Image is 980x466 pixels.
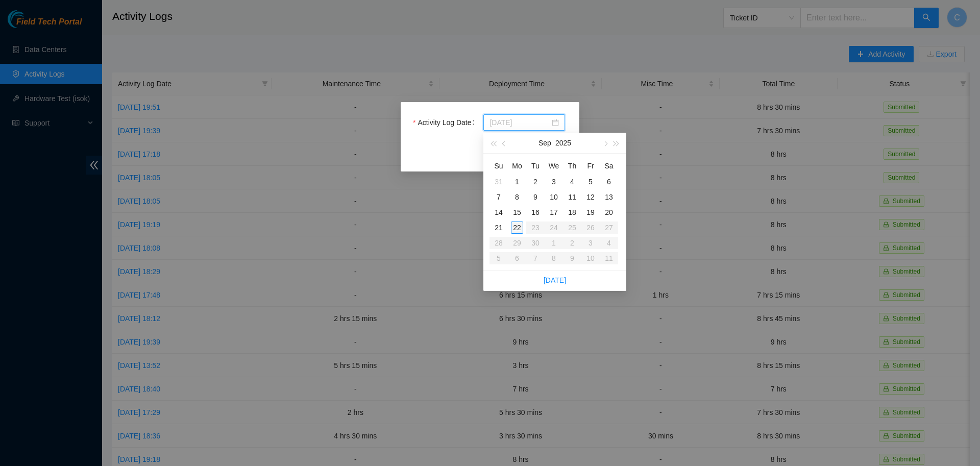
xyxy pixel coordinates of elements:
input: Activity Log Date [489,117,550,128]
div: 8 [511,191,523,203]
th: Fr [581,158,600,174]
div: 2 [529,176,542,188]
td: 2025-09-06 [600,174,618,189]
td: 2025-09-03 [545,174,563,189]
div: 17 [548,206,560,218]
div: 3 [548,176,560,188]
a: [DATE] [544,276,566,284]
div: 15 [511,206,523,218]
div: 19 [584,206,597,218]
div: 10 [548,191,560,203]
div: 31 [493,176,505,188]
div: 4 [566,176,578,188]
div: 5 [584,176,597,188]
div: 9 [529,191,542,203]
div: 13 [603,191,615,203]
td: 2025-09-10 [545,189,563,205]
div: 21 [493,222,505,234]
th: We [545,158,563,174]
div: 11 [566,191,578,203]
div: 20 [603,206,615,218]
td: 2025-09-14 [489,205,508,220]
button: Sep [538,133,551,153]
td: 2025-09-01 [508,174,526,189]
td: 2025-09-08 [508,189,526,205]
div: 6 [603,176,615,188]
div: 18 [566,206,578,218]
td: 2025-09-09 [526,189,545,205]
th: Tu [526,158,545,174]
div: 1 [511,176,523,188]
td: 2025-09-20 [600,205,618,220]
div: 7 [493,191,505,203]
td: 2025-09-13 [600,189,618,205]
td: 2025-09-05 [581,174,600,189]
div: 16 [529,206,542,218]
td: 2025-09-21 [489,220,508,235]
th: Mo [508,158,526,174]
div: 12 [584,191,597,203]
button: 2025 [555,133,571,153]
div: 14 [493,206,505,218]
td: 2025-08-31 [489,174,508,189]
th: Th [563,158,581,174]
div: 22 [511,222,523,234]
td: 2025-09-11 [563,189,581,205]
td: 2025-09-19 [581,205,600,220]
label: Activity Log Date [413,114,478,131]
td: 2025-09-18 [563,205,581,220]
td: 2025-09-04 [563,174,581,189]
td: 2025-09-12 [581,189,600,205]
td: 2025-09-16 [526,205,545,220]
th: Sa [600,158,618,174]
td: 2025-09-22 [508,220,526,235]
td: 2025-09-17 [545,205,563,220]
th: Su [489,158,508,174]
td: 2025-09-02 [526,174,545,189]
td: 2025-09-15 [508,205,526,220]
td: 2025-09-07 [489,189,508,205]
